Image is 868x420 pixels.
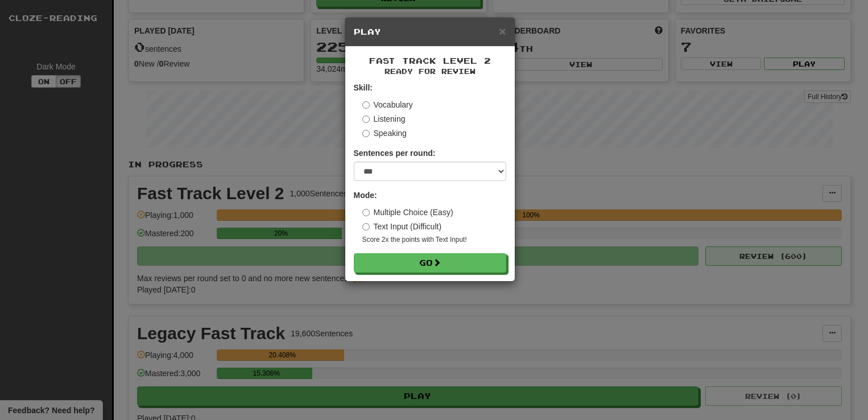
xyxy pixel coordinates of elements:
[354,67,506,76] small: Ready for Review
[499,25,506,37] button: Close
[354,147,436,159] label: Sentences per round:
[499,24,506,38] span: ×
[362,221,442,232] label: Text Input (Difficult)
[369,56,491,65] span: Fast Track Level 2
[362,130,370,137] input: Speaking
[362,116,370,123] input: Listening
[362,209,370,216] input: Multiple Choice (Easy)
[362,235,506,245] small: Score 2x the points with Text Input !
[362,127,407,139] label: Speaking
[354,83,373,92] strong: Skill:
[354,191,377,200] strong: Mode:
[354,253,506,273] button: Go
[362,99,413,110] label: Vocabulary
[362,223,370,230] input: Text Input (Difficult)
[362,101,370,109] input: Vocabulary
[362,207,453,218] label: Multiple Choice (Easy)
[354,26,506,38] h5: Play
[362,113,406,125] label: Listening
